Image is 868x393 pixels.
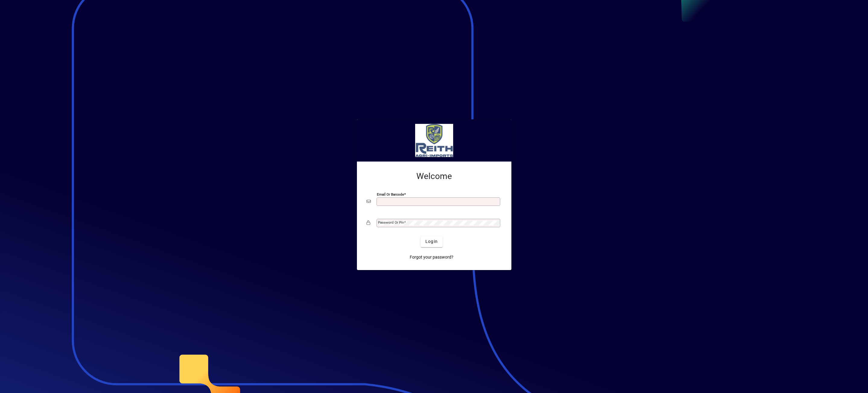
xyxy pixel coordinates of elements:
mat-label: Email or Barcode [377,192,404,196]
mat-label: Password or Pin [378,220,404,225]
h2: Welcome [367,171,502,181]
button: Login [421,236,443,247]
span: Login [425,238,438,245]
a: Forgot your password? [407,252,456,263]
span: Forgot your password? [410,254,453,260]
